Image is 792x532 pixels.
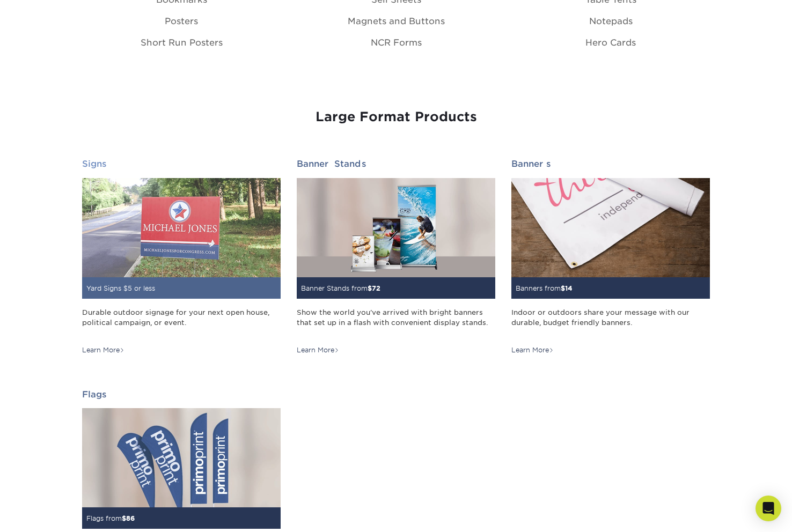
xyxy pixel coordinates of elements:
h2: Banners [511,159,710,169]
a: NCR Forms [371,38,422,48]
span: $ [561,284,565,292]
iframe: Google Customer Reviews [3,499,91,528]
span: 72 [372,284,380,292]
span: 86 [126,514,135,522]
div: Indoor or outdoors share your message with our durable, budget friendly banners. [511,307,710,338]
div: Durable outdoor signage for your next open house, political campaign, or event. [82,307,281,338]
div: Learn More [82,345,124,355]
h2: Flags [82,389,281,400]
small: Banners from [516,284,573,292]
span: $ [368,284,372,292]
h3: Large Format Products [82,109,710,125]
div: Open Intercom Messenger [756,496,781,521]
h2: Banner Stands [297,159,495,169]
img: Flags [82,408,281,507]
a: Banners Banners from$14 Indoor or outdoors share your message with our durable, budget friendly b... [511,159,710,354]
span: $ [122,514,126,522]
a: Notepads [589,16,633,26]
a: Signs Yard Signs $5 or less Durable outdoor signage for your next open house, political campaign,... [82,159,281,354]
div: Show the world you've arrived with bright banners that set up in a flash with convenient display ... [297,307,495,338]
a: Posters [165,16,198,26]
a: Short Run Posters [141,38,223,48]
a: Banner Stands Banner Stands from$72 Show the world you've arrived with bright banners that set up... [297,159,495,354]
h2: Signs [82,159,281,169]
small: Flags from [86,514,135,522]
small: Banner Stands from [301,284,380,292]
div: Learn More [511,345,554,355]
a: Hero Cards [585,38,636,48]
img: Banner Stands [297,178,495,277]
span: 14 [565,284,573,292]
div: Learn More [297,345,339,355]
a: Magnets and Buttons [348,16,445,26]
img: Banners [511,178,710,277]
small: Yard Signs $5 or less [86,284,155,292]
img: Signs [82,178,281,277]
